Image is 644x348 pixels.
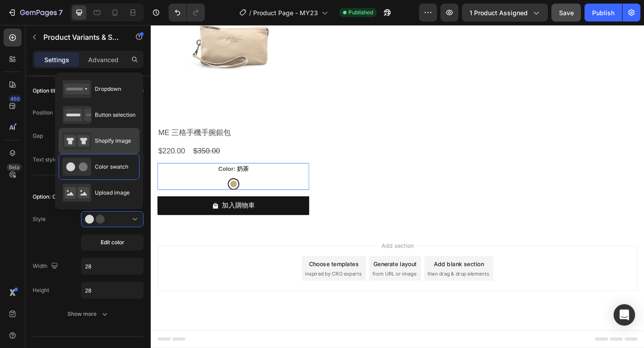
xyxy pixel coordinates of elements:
[33,107,65,119] div: Position
[301,267,368,275] span: then drag & drop elements
[95,85,121,93] span: Dropdown
[33,286,49,294] div: Height
[81,234,144,250] button: Edit color
[462,4,548,21] button: 1 product assigned
[44,55,69,64] p: Settings
[169,4,205,21] div: Undo/Redo
[45,131,76,143] div: $350.00
[8,95,21,102] div: 450
[168,267,229,275] span: inspired by CRO experts
[68,310,109,318] div: Show more
[95,111,136,119] span: Button selection
[7,187,172,207] button: 加入購物車
[33,156,57,164] div: Text style
[249,8,251,17] span: /
[101,238,124,246] span: Edit color
[59,7,63,18] p: 7
[348,8,373,17] span: Published
[4,4,67,21] button: 7
[551,4,581,21] button: Save
[77,190,113,203] div: 加入購物車
[33,132,43,140] div: Gap
[559,9,574,17] span: Save
[95,163,128,171] span: Color swatch
[470,8,528,17] span: 1 product assigned
[33,87,60,95] div: Option title
[592,8,614,17] div: Publish
[7,131,38,143] div: $220.00
[88,55,119,64] p: Advanced
[33,260,60,272] div: Width
[7,164,21,171] div: Beta
[33,306,144,322] button: Show more
[585,4,622,21] button: Publish
[43,32,119,42] p: Product Variants & Swatches
[614,304,635,326] div: Open Intercom Messenger
[95,137,131,145] span: Shopify image
[253,8,318,17] span: Product Page - MY23
[95,189,130,197] span: Upload image
[33,215,46,223] div: Style
[7,111,172,123] h2: ME 三格手機手腕銀包
[241,267,289,275] span: from URL or image
[242,255,289,265] div: Generate layout
[247,235,290,245] span: Add section
[81,282,143,298] input: Auto
[151,25,644,348] iframe: Design area
[33,193,66,201] div: Option: Color
[308,255,362,265] div: Add blank section
[172,255,226,265] div: Choose templates
[81,258,143,274] input: Auto
[72,150,107,163] legend: Color: 奶茶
